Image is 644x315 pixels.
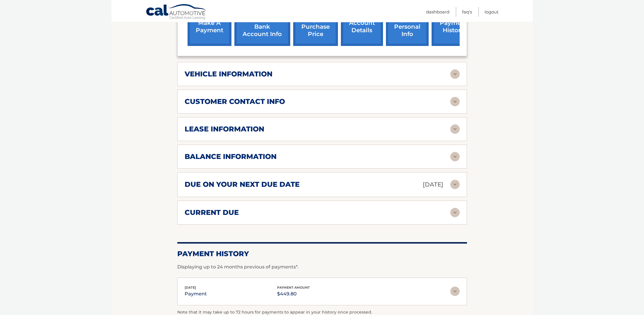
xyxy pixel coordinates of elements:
a: FAQ's [462,7,472,17]
img: accordion-rest.svg [450,97,460,106]
a: request purchase price [293,8,338,46]
h2: Payment History [177,249,467,258]
a: Logout [485,7,499,17]
span: payment amount [277,285,310,290]
p: $449.80 [277,290,310,298]
span: [DATE] [185,285,196,290]
p: [DATE] [423,179,443,190]
img: accordion-rest.svg [450,124,460,134]
h2: current due [185,208,239,217]
h2: lease information [185,125,264,133]
a: payment history [432,8,475,46]
p: Displaying up to 24 months previous of payments*. [177,263,467,271]
h2: due on your next due date [185,180,300,189]
img: accordion-rest.svg [450,152,460,161]
img: accordion-rest.svg [450,69,460,79]
a: update personal info [386,8,429,46]
p: payment [185,290,207,298]
img: accordion-rest.svg [450,180,460,189]
a: make a payment [188,8,231,46]
h2: balance information [185,152,277,161]
img: accordion-rest.svg [450,208,460,217]
h2: vehicle information [185,70,272,78]
a: account details [341,8,383,46]
a: Cal Automotive [146,4,207,21]
h2: customer contact info [185,97,285,106]
img: accordion-rest.svg [450,287,460,296]
a: Add/Remove bank account info [234,8,290,46]
a: Dashboard [426,7,449,17]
